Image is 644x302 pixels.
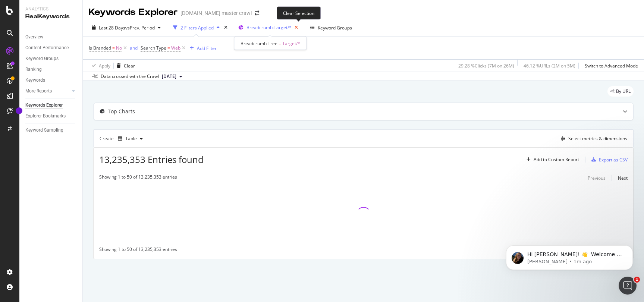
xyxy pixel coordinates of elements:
button: Next [618,174,628,183]
div: Export as CSV [599,157,628,163]
div: 46.12 % URLs ( 2M on 5M ) [524,63,575,69]
button: Breadcrumb:Target/* [235,22,301,34]
span: = [279,40,281,47]
span: = [112,45,115,51]
span: 1 [634,277,640,283]
span: Search Type [141,45,166,51]
span: No [116,43,122,53]
button: Clear [114,60,135,72]
span: = [167,45,170,51]
button: Select metrics & dimensions [558,134,627,143]
span: vs Prev. Period [125,25,155,31]
a: Content Performance [25,44,77,52]
span: Last 28 Days [99,25,125,31]
div: Add Filter [197,45,217,51]
div: Switch to Advanced Mode [585,63,638,69]
button: Switch to Advanced Mode [582,60,638,72]
div: Data crossed with the Crawl [101,73,159,80]
div: Select metrics & dimensions [568,135,627,142]
a: Overview [25,33,77,41]
button: Export as CSV [588,154,628,166]
div: Keyword Groups [318,25,352,31]
span: Breadcrumb Tree [241,40,277,47]
div: Previous [588,175,606,181]
div: Keywords Explorer [89,6,178,19]
span: 13,235,353 Entries found [99,153,204,166]
span: Target/* [282,40,300,47]
div: Analytics [25,6,76,12]
div: Showing 1 to 50 of 13,235,353 entries [99,174,177,183]
div: Content Performance [25,44,69,52]
iframe: Intercom live chat [619,277,637,295]
iframe: Intercom notifications message [495,230,644,282]
a: Explorer Bookmarks [25,112,77,120]
div: Top Charts [108,108,135,115]
a: Keyword Sampling [25,126,77,134]
div: Keyword Sampling [25,126,63,134]
div: Keyword Groups [25,55,59,63]
span: Breadcrumb: Target/* [246,24,292,31]
div: Apply [99,63,110,69]
button: Keyword Groups [307,22,355,34]
div: legacy label [607,86,634,97]
a: More Reports [25,87,70,95]
button: Add to Custom Report [524,154,579,166]
button: Previous [588,174,606,183]
span: By URL [616,89,631,94]
div: 29.28 % Clicks ( 7M on 26M ) [458,63,514,69]
div: Create [100,133,146,145]
div: Tooltip anchor [16,107,22,114]
a: Keywords [25,76,77,84]
div: Next [618,175,628,181]
div: Clear Selection [277,6,321,19]
button: and [130,44,138,51]
a: Ranking [25,66,77,73]
div: Keywords [25,76,45,84]
div: More Reports [25,87,52,95]
button: Table [115,133,146,145]
div: Clear [124,63,135,69]
div: Showing 1 to 50 of 13,235,353 entries [99,246,177,255]
button: Last 28 DaysvsPrev. Period [89,22,164,34]
a: Keywords Explorer [25,101,77,109]
div: [DOMAIN_NAME] master crawl [180,9,252,17]
a: Keyword Groups [25,55,77,63]
div: Explorer Bookmarks [25,112,66,120]
button: 2 Filters Applied [170,22,223,34]
span: 2025 Sep. 15th [162,73,176,80]
span: Is Branded [89,45,111,51]
div: Keywords Explorer [25,101,63,109]
div: RealKeywords [25,12,76,21]
button: [DATE] [159,72,185,81]
div: Add to Custom Report [534,157,579,162]
div: Table [125,136,137,141]
div: arrow-right-arrow-left [255,10,259,16]
div: Overview [25,33,43,41]
span: Web [171,43,180,53]
button: Apply [89,60,110,72]
button: Add Filter [187,44,217,53]
div: 2 Filters Applied [180,25,214,31]
div: Ranking [25,66,42,73]
div: times [223,24,229,31]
